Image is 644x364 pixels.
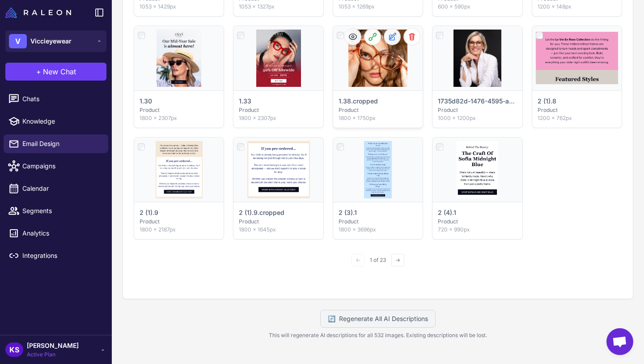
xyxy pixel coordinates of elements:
p: Product [339,218,417,226]
span: New Chat [43,66,76,77]
div: V [9,34,27,48]
p: Product [438,218,517,226]
span: Integrations [22,251,101,261]
p: 600 × 590px [438,3,517,11]
button: Delete [404,29,420,45]
button: → [391,254,404,266]
span: [PERSON_NAME] [27,341,79,351]
p: 2 (1).9 [140,208,158,218]
p: Product [538,106,616,114]
a: Email Design [4,134,108,153]
p: 1735d82d-1476-4595-a439-a69f3c8ca198 [438,96,517,106]
p: 1053 × 1327px [239,3,318,11]
p: 1200 × 762px [538,114,616,122]
a: Raleon Logo [5,7,75,18]
p: 1.33 [239,96,251,106]
p: Product [140,106,218,114]
span: Regenerate All AI Descriptions [339,314,428,324]
span: + [36,66,41,77]
p: 1800 × 3696px [339,226,417,234]
p: 1800 × 2307px [140,114,218,122]
p: 1.30 [140,96,152,106]
a: Campaigns [4,157,108,176]
p: 1053 × 1429px [140,3,218,11]
p: 2 (3).1 [339,208,357,218]
button: ← [352,254,364,266]
p: 1.38.cropped [339,96,378,106]
div: KS [5,343,23,357]
button: Preview [345,29,361,45]
img: Raleon Logo [5,7,71,18]
p: This will regenerate AI descriptions for all 532 images. Existing descriptions will be lost. [123,331,633,339]
p: Product [438,106,517,114]
button: Copy URL [364,29,381,45]
span: 🔄 [328,314,335,324]
div: Open chat [606,328,633,355]
span: Active Plan [27,351,79,359]
span: Knowledge [22,116,101,126]
p: 1800 × 1645px [239,226,318,234]
a: Calendar [4,179,108,198]
p: 1800 × 2187px [140,226,218,234]
p: 1800 × 2307px [239,114,318,122]
span: Chats [22,94,101,104]
button: +New Chat [5,63,106,81]
p: 720 × 990px [438,226,517,234]
span: Analytics [22,228,101,238]
span: 1 of 23 [366,256,390,264]
p: 2 (4).1 [438,208,456,218]
span: Calendar [22,184,101,193]
p: 1800 × 1750px [339,114,417,122]
p: 2 (1).9.cropped [239,208,284,218]
button: VViccieyewear [5,30,106,52]
a: Knowledge [4,112,108,131]
p: 1200 × 148px [538,3,616,11]
button: Edit [384,29,400,45]
span: Email Design [22,139,101,149]
p: Product [140,218,218,226]
p: 1053 × 1269px [339,3,417,11]
a: Integrations [4,246,108,265]
p: 1000 × 1200px [438,114,517,122]
p: 2 (1).8 [538,96,556,106]
p: Product [339,106,417,114]
p: Product [239,218,318,226]
a: Analytics [4,224,108,243]
button: 🔄Regenerate All AI Descriptions [320,310,436,328]
p: Product [239,106,318,114]
span: Viccieyewear [30,36,72,46]
a: Segments [4,201,108,220]
span: Segments [22,206,101,216]
a: Chats [4,90,108,108]
span: Campaigns [22,161,101,171]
